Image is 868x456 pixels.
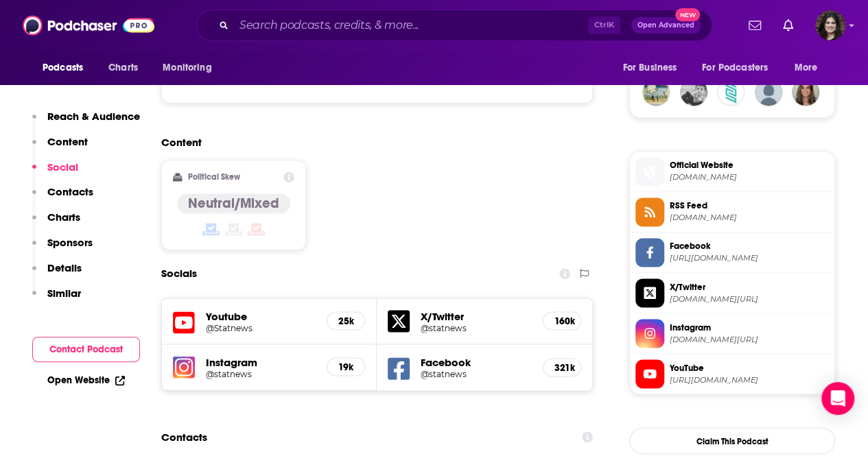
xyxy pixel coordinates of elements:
[421,368,531,379] a: @statnews
[47,185,93,198] p: Contacts
[338,315,353,326] h5: 25k
[196,10,712,41] div: Search podcasts, credits, & more...
[163,58,211,77] span: Monitoring
[622,58,677,77] span: For Business
[32,110,140,135] button: Reach & Audience
[188,195,279,212] h4: Neutral/Mixed
[635,319,829,348] a: Instagram[DOMAIN_NAME][URL]
[635,157,829,186] a: Official Website[DOMAIN_NAME]
[670,200,829,212] span: RSS Feed
[642,78,670,106] img: icandoitbudy
[47,160,78,173] p: Social
[635,359,829,388] a: YouTube[URL][DOMAIN_NAME]
[153,55,229,81] button: open menu
[32,211,80,236] button: Charts
[43,58,83,77] span: Podcasts
[670,172,829,182] span: soundcloud.com
[47,287,81,300] p: Similar
[795,58,818,77] span: More
[206,322,316,333] a: @Statnews
[161,136,582,149] h2: Content
[47,211,80,224] p: Charts
[670,280,829,293] span: X/Twitter
[670,253,829,263] span: https://www.facebook.com/statnews
[554,361,570,373] h5: 321k
[338,361,353,372] h5: 19k
[670,293,829,304] span: twitter.com/statnews
[635,278,829,307] a: X/Twitter[DOMAIN_NAME][URL]
[815,10,845,40] button: Show profile menu
[32,135,88,160] button: Content
[670,374,829,385] span: https://www.youtube.com/@Statnews
[421,309,531,322] h5: X/Twitter
[631,17,701,34] button: Open AdvancedNew
[32,287,81,312] button: Similar
[206,355,316,368] h5: Instagram
[675,8,700,21] span: New
[717,78,744,106] img: laurenglaza
[32,337,140,362] button: Contact Podcast
[777,14,799,37] a: Show notifications dropdown
[815,10,845,40] img: User Profile
[99,55,146,81] a: Charts
[792,78,819,106] img: lizzieroman
[670,159,829,171] span: Official Website
[785,55,835,81] button: open menu
[635,238,829,267] a: Facebook[URL][DOMAIN_NAME]
[821,382,854,415] div: Open Intercom Messenger
[161,261,197,287] h2: Socials
[47,110,140,123] p: Reach & Audience
[637,22,694,29] span: Open Advanced
[47,135,88,148] p: Content
[680,78,707,106] img: PhdSobko
[815,10,845,40] span: Logged in as amandavpr
[32,160,78,186] button: Social
[47,236,93,249] p: Sponsors
[693,55,788,81] button: open menu
[47,374,125,386] a: Open Website
[743,14,766,37] a: Show notifications dropdown
[206,309,316,322] h5: Youtube
[670,334,829,344] span: instagram.com/statnews
[33,55,101,81] button: open menu
[32,236,93,261] button: Sponsors
[32,185,93,211] button: Contacts
[588,16,620,34] span: Ctrl K
[670,213,829,223] span: feeds.megaphone.fm
[23,12,154,38] img: Podchaser - Follow, Share and Rate Podcasts
[635,197,829,226] a: RSS Feed[DOMAIN_NAME]
[421,322,531,333] a: @statnews
[670,240,829,252] span: Facebook
[613,55,694,81] button: open menu
[188,172,240,182] h2: Political Skew
[47,261,82,274] p: Details
[421,355,531,368] h5: Facebook
[702,58,768,77] span: For Podcasters
[629,427,835,454] button: Claim This Podcast
[32,261,82,287] button: Details
[670,321,829,333] span: Instagram
[161,424,207,450] h2: Contacts
[173,356,195,378] img: iconImage
[234,14,588,36] input: Search podcasts, credits, & more...
[108,58,138,77] span: Charts
[670,361,829,374] span: YouTube
[755,78,782,106] img: oncdoc7
[206,368,316,379] a: @statnews
[554,315,570,326] h5: 160k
